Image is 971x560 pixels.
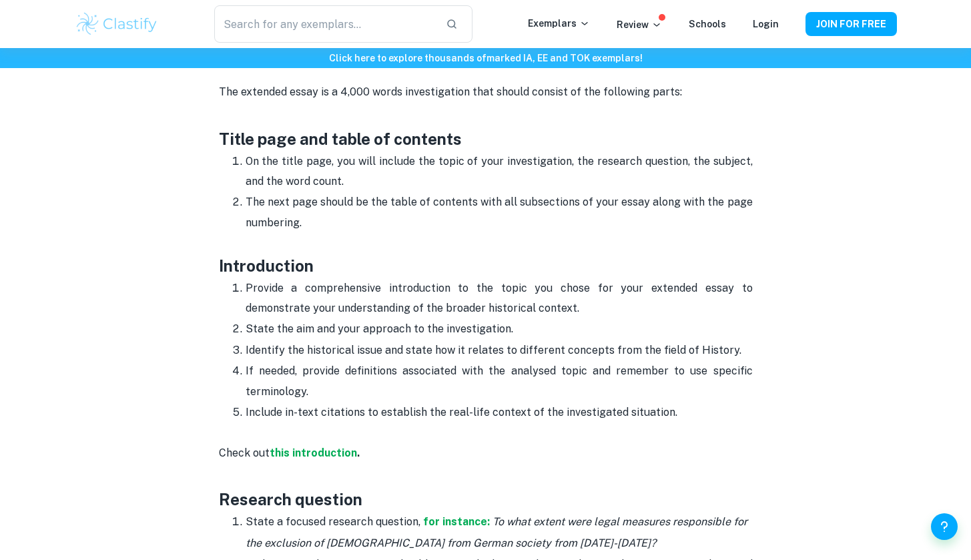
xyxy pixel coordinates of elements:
[246,152,753,192] p: On the title page, you will include the topic of your investigation, the research question, the s...
[75,11,159,37] img: Clastify logo
[246,402,753,423] p: Include in-text citations to establish the real-life context of the investigated situation.
[219,256,314,275] strong: Introduction
[219,463,753,511] h3: Research question
[219,129,462,148] strong: Title page and table of contents
[246,361,753,402] p: If needed, provide definitions associated with the analysed topic and remember to use specific te...
[219,443,753,463] p: Check out
[420,515,490,528] a: for instance:
[214,5,434,43] input: Search for any exemplars...
[246,192,753,253] p: The next page should be the table of contents with all subsections of your essay along with the p...
[3,51,968,65] h6: Click here to explore thousands of marked IA, EE and TOK exemplars !
[246,511,753,554] li: State a focused research question,
[689,19,726,29] a: Schools
[931,513,958,540] button: Help and Feedback
[423,515,490,528] strong: for instance:
[246,515,747,549] i: To what extent were legal measures responsible for the exclusion of [DEMOGRAPHIC_DATA] from Germa...
[357,447,360,459] strong: .
[805,12,897,36] button: JOIN FOR FREE
[528,16,590,31] p: Exemplars
[219,62,753,103] p: The extended essay is a 4,000 words investigation that should consist of the following parts:
[753,19,779,29] a: Login
[270,447,357,459] a: this introduction
[617,17,662,32] p: Review
[246,340,753,360] p: Identify the historical issue and state how it relates to different concepts from the field of Hi...
[246,319,753,339] p: State the aim and your approach to the investigation.
[246,278,753,319] p: Provide a comprehensive introduction to the topic you chose for your extended essay to demonstrat...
